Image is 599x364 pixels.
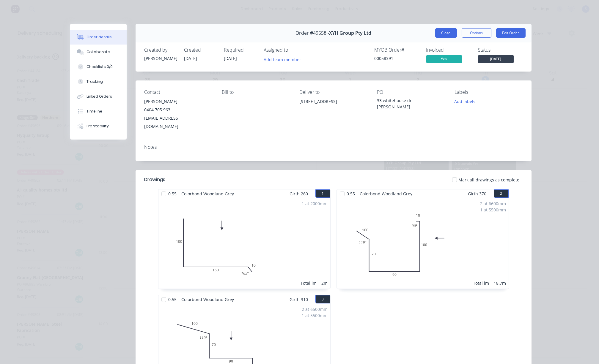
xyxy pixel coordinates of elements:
[87,49,110,55] div: Collaborate
[70,119,127,134] button: Profitability
[377,97,445,110] div: 33 whitehouse dr [PERSON_NAME]
[468,189,487,198] span: Girth 370
[315,189,330,198] button: 1
[494,189,509,198] button: 2
[224,56,237,61] span: [DATE]
[290,189,308,198] span: Girth 260
[358,189,415,198] span: Colorbond Woodland Grey
[87,34,112,40] div: Order details
[184,47,217,53] div: Created
[179,295,237,304] span: Colorbond Woodland Grey
[144,176,166,183] div: Drawings
[377,89,445,95] div: PO
[322,280,328,286] div: 2m
[295,30,329,36] span: Order #49558 -
[260,55,304,63] button: Add team member
[70,59,127,74] button: Checklists 0/0
[302,312,328,319] div: 1 at 5500mm
[301,280,317,286] div: Total lm
[87,124,109,129] div: Profitability
[87,64,113,69] div: Checklists 0/0
[166,295,179,304] span: 0.55
[70,89,127,104] button: Linked Orders
[455,89,523,95] div: Labels
[144,47,177,53] div: Created by
[158,198,330,289] div: 010015010165º1 at 2000mmTotal lm2m
[435,28,457,38] button: Close
[375,55,419,61] div: 00058391
[426,55,462,63] span: Yes
[494,280,506,286] div: 18.7m
[302,306,328,312] div: 2 at 6500mm
[87,94,112,99] div: Linked Orders
[87,109,102,114] div: Timeline
[264,55,304,63] button: Add team member
[264,47,323,53] div: Assigned to
[299,97,367,106] div: [STREET_ADDRESS]
[496,28,526,38] button: Edit Order
[345,189,358,198] span: 0.55
[224,47,257,53] div: Required
[70,74,127,89] button: Tracking
[144,97,213,131] div: [PERSON_NAME]0404 705 963[EMAIL_ADDRESS][DOMAIN_NAME]
[144,144,523,150] div: Notes
[480,207,506,213] div: 1 at 5500mm
[144,114,213,131] div: [EMAIL_ADDRESS][DOMAIN_NAME]
[166,189,179,198] span: 0.55
[462,28,491,38] button: Options
[329,30,371,36] span: XYH Group Pty Ltd
[337,198,509,289] div: 0100709010010110º90º2 at 6600mm1 at 5500mmTotal lm18.7m
[451,97,479,105] button: Add labels
[473,280,489,286] div: Total lm
[144,89,213,95] div: Contact
[375,47,419,53] div: MYOB Order #
[478,47,523,53] div: Status
[144,106,213,114] div: 0404 705 963
[290,295,308,304] span: Girth 310
[299,97,367,116] div: [STREET_ADDRESS]
[144,55,177,61] div: [PERSON_NAME]
[459,177,520,183] span: Mark all drawings as complete
[480,200,506,207] div: 2 at 6600mm
[315,295,330,303] button: 3
[144,97,213,106] div: [PERSON_NAME]
[478,55,514,63] span: [DATE]
[426,47,471,53] div: Invoiced
[70,30,127,45] button: Order details
[70,45,127,59] button: Collaborate
[184,56,197,61] span: [DATE]
[222,89,290,95] div: Bill to
[299,89,367,95] div: Deliver to
[478,55,514,64] button: [DATE]
[179,189,237,198] span: Colorbond Woodland Grey
[70,104,127,119] button: Timeline
[87,79,103,84] div: Tracking
[302,200,328,207] div: 1 at 2000mm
